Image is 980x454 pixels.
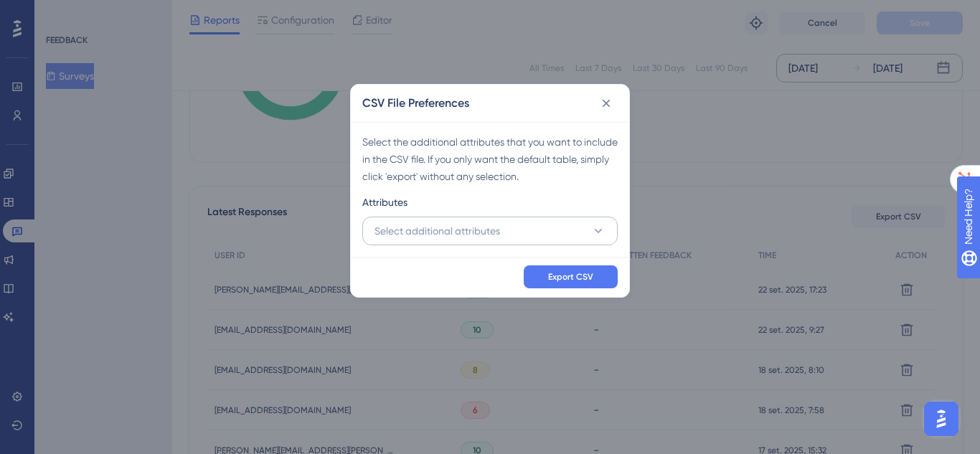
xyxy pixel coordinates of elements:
span: Need Help? [34,4,90,21]
div: Select the additional attributes that you want to include in the CSV file. If you only want the d... [362,133,618,185]
iframe: UserGuiding AI Assistant Launcher [920,397,963,440]
span: Select additional attributes [374,222,500,240]
h2: CSV File Preferences [362,95,469,112]
span: Export CSV [548,271,593,283]
span: Attributes [362,194,407,211]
